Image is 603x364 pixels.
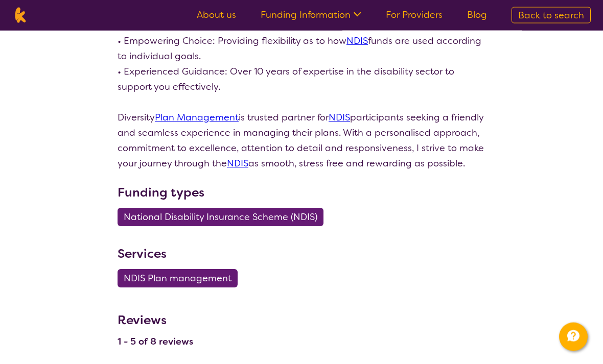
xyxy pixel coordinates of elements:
h3: Funding types [118,184,485,202]
a: NDIS [346,35,368,47]
h4: 1 - 5 of 8 reviews [118,336,193,348]
h3: Reviews [118,306,193,330]
a: About us [197,9,236,21]
a: NDIS [227,158,248,170]
img: Karista logo [12,8,28,23]
a: Back to search [512,7,591,23]
a: Plan Management [155,112,239,124]
span: Back to search [518,9,584,21]
a: National Disability Insurance Scheme (NDIS) [118,211,330,224]
h3: Services [118,245,485,263]
a: Blog [467,9,487,21]
a: NDIS Plan management [118,273,244,285]
a: NDIS [329,112,350,124]
span: National Disability Insurance Scheme (NDIS) [124,208,317,227]
span: NDIS Plan management [124,270,231,288]
a: Funding Information [261,9,361,21]
button: Channel Menu [559,323,588,351]
a: For Providers [386,9,443,21]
